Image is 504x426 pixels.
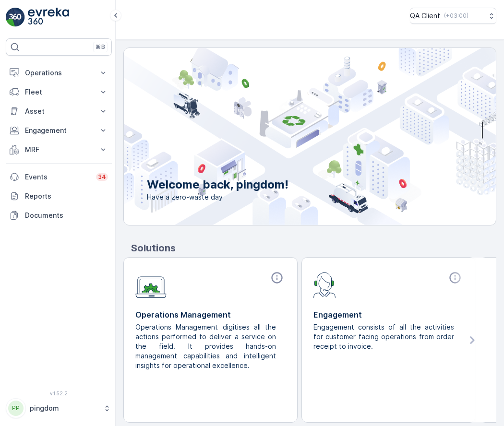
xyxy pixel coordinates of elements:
span: Have a zero-waste day [147,192,288,202]
img: logo_light-DOdMpM7g.png [28,8,69,27]
a: Events34 [6,167,112,187]
span: v 1.52.2 [6,390,112,396]
button: PPpingdom [6,398,112,418]
p: Operations Management [135,309,286,320]
p: pingdom [30,403,98,413]
p: Reports [25,191,108,201]
button: Asset [6,102,112,121]
p: Engagement [313,309,464,320]
p: Fleet [25,87,93,97]
p: Operations Management digitises all the actions performed to deliver a service on the field. It p... [135,322,278,370]
img: city illustration [81,48,496,225]
p: 34 [98,173,106,181]
p: MRF [25,145,93,154]
p: Engagement consists of all the activities for customer facing operations from order receipt to in... [313,322,456,351]
p: ( +03:00 ) [444,12,468,20]
p: Events [25,172,90,182]
p: QA Client [410,11,440,21]
p: Operations [25,68,93,78]
img: module-icon [135,271,167,298]
img: module-icon [313,271,336,298]
p: Documents [25,211,108,220]
button: Engagement [6,121,112,140]
button: Operations [6,63,112,83]
button: QA Client(+03:00) [410,8,496,24]
p: Solutions [131,241,496,255]
p: ⌘B [96,43,105,51]
div: PP [8,401,24,416]
button: MRF [6,140,112,159]
a: Reports [6,187,112,206]
p: Welcome back, pingdom! [147,177,288,192]
p: Engagement [25,126,93,135]
p: Asset [25,106,93,116]
a: Documents [6,206,112,225]
button: Fleet [6,83,112,102]
img: logo [6,8,25,27]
